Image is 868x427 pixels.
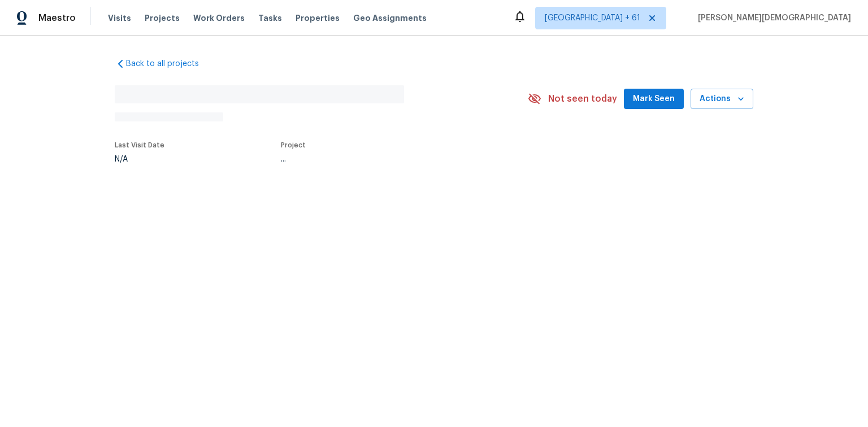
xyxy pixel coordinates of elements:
button: Actions [691,89,753,110]
span: Actions [700,92,744,106]
span: Mark Seen [633,92,675,106]
span: Visits [108,12,131,24]
span: [PERSON_NAME][DEMOGRAPHIC_DATA] [693,12,851,24]
span: Maestro [38,12,76,24]
span: [GEOGRAPHIC_DATA] + 61 [545,12,640,24]
span: Geo Assignments [353,12,427,24]
span: Projects [145,12,180,24]
span: Not seen today [548,93,617,104]
span: Last Visit Date [115,142,164,149]
span: Project [281,142,306,149]
div: N/A [115,155,164,163]
a: Back to all projects [115,58,223,69]
div: ... [281,155,498,163]
span: Tasks [258,14,282,22]
span: Properties [296,12,340,24]
span: Work Orders [193,12,245,24]
button: Mark Seen [624,89,684,110]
